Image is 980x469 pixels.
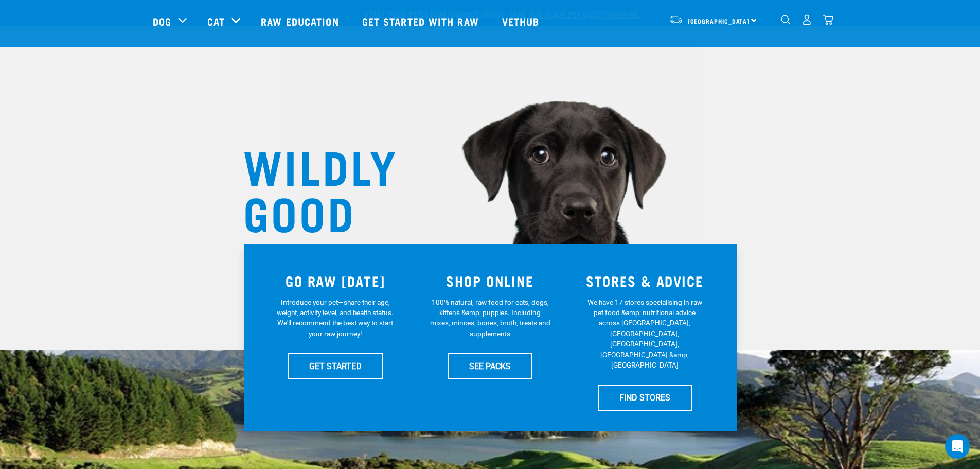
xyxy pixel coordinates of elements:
img: home-icon@2x.png [823,14,833,25]
a: Vethub [492,1,553,42]
a: FIND STORES [598,385,692,410]
img: van-moving.png [669,15,683,24]
h3: SHOP ONLINE [419,273,561,289]
a: Get started with Raw [352,1,492,42]
h1: WILDLY GOOD NUTRITION [243,142,449,281]
img: home-icon-1@2x.png [781,15,791,25]
p: Introduce your pet—share their age, weight, activity level, and health status. We'll recommend th... [275,297,396,339]
div: Open Intercom Messenger [945,434,970,459]
p: We have 17 stores specialising in raw pet food &amp; nutritional advice across [GEOGRAPHIC_DATA],... [584,297,705,371]
a: Raw Education [251,1,351,42]
span: [GEOGRAPHIC_DATA] [688,19,750,23]
img: user.png [801,14,812,25]
p: 100% natural, raw food for cats, dogs, kittens &amp; puppies. Including mixes, minces, bones, bro... [430,297,550,339]
a: Cat [207,13,225,29]
h3: STORES & ADVICE [574,273,716,289]
a: Dog [153,13,171,29]
a: GET STARTED [288,353,383,379]
a: SEE PACKS [448,353,532,379]
h3: GO RAW [DATE] [264,273,407,289]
